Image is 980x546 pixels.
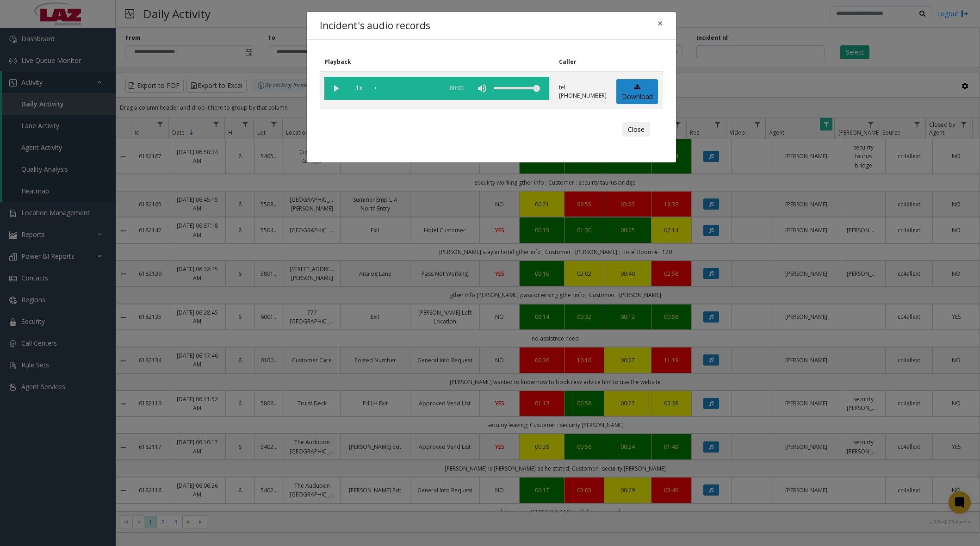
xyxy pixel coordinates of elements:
button: Close [622,122,650,137]
th: Playback [320,53,554,71]
div: scrub bar [375,77,438,100]
span: playback speed button [347,77,371,100]
a: Download [616,79,658,105]
button: Close [651,12,670,35]
div: volume level [494,77,540,100]
span: × [657,17,663,30]
p: tel:[PHONE_NUMBER] [559,83,607,100]
th: Caller [554,53,612,71]
h4: Incident's audio records [320,19,430,33]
